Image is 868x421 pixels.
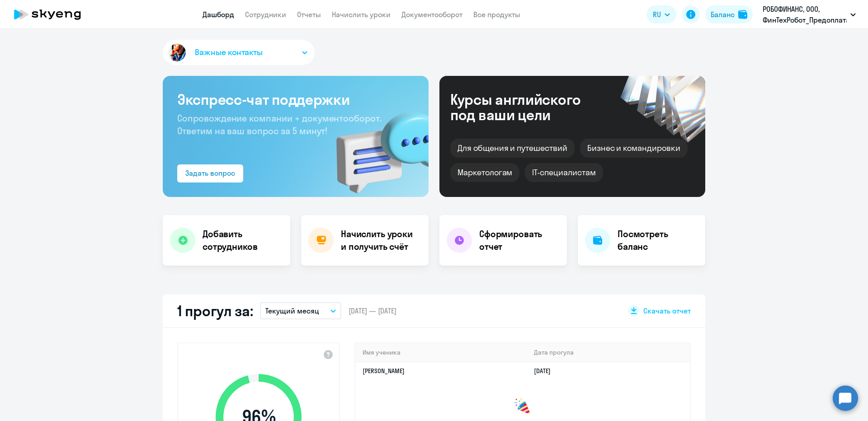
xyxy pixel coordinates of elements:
button: Балансbalance [705,5,753,23]
a: Дашборд [203,10,234,19]
a: Все продукты [473,10,520,19]
h4: Посмотреть баланс [618,228,698,253]
p: РОБОФИНАНС, ООО, ФинТехРобот_Предоплата_Договор_2025 год. [763,4,847,25]
button: Важные контакты [163,40,315,65]
h4: Начислить уроки и получить счёт [341,228,420,253]
img: bg-img [323,95,429,197]
a: Начислить уроки [332,10,391,19]
p: Текущий месяц [265,305,319,316]
img: avatar [166,42,188,63]
div: Маркетологам [450,163,519,182]
span: [DATE] — [DATE] [349,306,396,316]
span: RU [653,9,661,20]
a: Документооборот [401,10,462,19]
div: Баланс [711,9,735,20]
h2: 1 прогул за: [177,302,253,320]
h4: Добавить сотрудников [203,228,283,253]
div: Курсы английского под ваши цели [450,92,605,122]
button: РОБОФИНАНС, ООО, ФинТехРобот_Предоплата_Договор_2025 год. [758,4,860,25]
div: IT-специалистам [525,163,603,182]
a: [DATE] [534,367,558,375]
span: Сопровождение компании + документооборот. Ответим на ваш вопрос за 5 минут! [177,112,382,136]
img: balance [738,10,747,19]
img: congrats [514,398,532,416]
h3: Экспресс-чат поддержки [177,90,414,108]
button: RU [646,5,676,23]
button: Текущий месяц [260,302,341,319]
div: Для общения и путешествий [450,139,575,158]
a: Отчеты [297,10,321,19]
a: [PERSON_NAME] [363,367,405,375]
th: Имя ученика [355,343,527,362]
th: Дата прогула [527,343,690,362]
h4: Сформировать отчет [479,228,560,253]
div: Бизнес и командировки [580,139,688,158]
a: Сотрудники [245,10,286,19]
span: Важные контакты [195,47,263,58]
button: Задать вопрос [177,164,243,182]
span: Скачать отчет [643,306,691,316]
div: Задать вопрос [185,168,235,178]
